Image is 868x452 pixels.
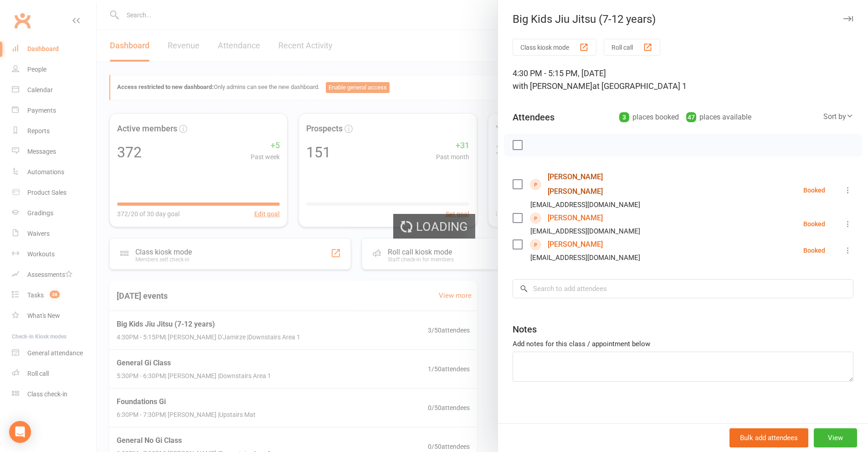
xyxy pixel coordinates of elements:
div: 47 [686,112,696,122]
button: View [814,428,857,447]
div: Attendees [513,111,555,124]
div: places available [686,111,751,124]
span: with [PERSON_NAME] [513,81,592,91]
a: [PERSON_NAME] [PERSON_NAME] [548,170,652,199]
button: Bulk add attendees [729,428,808,447]
div: [EMAIL_ADDRESS][DOMAIN_NAME] [530,199,640,211]
input: Search to add attendees [513,279,853,298]
div: Notes [513,323,537,336]
div: Booked [803,187,825,193]
div: Add notes for this class / appointment below [513,338,853,349]
div: [EMAIL_ADDRESS][DOMAIN_NAME] [530,252,640,264]
div: places booked [619,111,679,124]
span: at [GEOGRAPHIC_DATA] 1 [592,81,687,91]
button: Roll call [604,39,660,56]
div: Booked [803,247,825,254]
div: Booked [803,221,825,227]
div: 3 [619,112,629,122]
div: Sort by [823,111,853,123]
div: Open Intercom Messenger [9,421,31,443]
button: Class kiosk mode [513,39,596,56]
div: Big Kids Jiu Jitsu (7-12 years) [498,13,868,26]
a: [PERSON_NAME] [548,211,603,225]
div: [EMAIL_ADDRESS][DOMAIN_NAME] [530,225,640,237]
div: 4:30 PM - 5:15 PM, [DATE] [513,67,853,93]
a: [PERSON_NAME] [548,237,603,252]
